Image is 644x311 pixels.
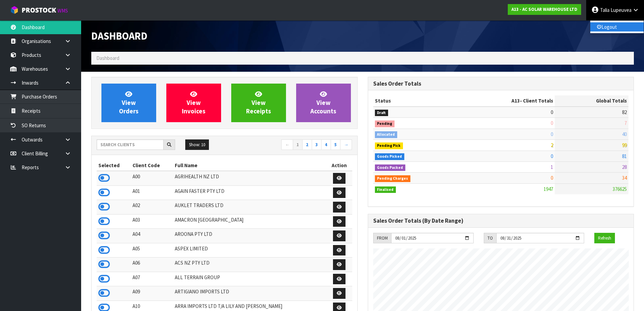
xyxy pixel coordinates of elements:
th: Global Totals [555,95,628,106]
td: AGRIHEALTH NZ LTD [173,171,326,185]
span: 0 [551,131,553,137]
span: Draft [375,110,388,116]
td: A03 [131,214,173,229]
span: Dashboard [91,29,147,42]
span: 0 [551,175,553,181]
span: Goods Packed [375,164,406,171]
a: ← [281,139,293,150]
td: A05 [131,243,173,258]
td: AGAIN FASTER PTY LTD [173,185,326,200]
td: AUKLET TRADERS LTD [173,200,326,215]
h3: Sales Order Totals (By Date Range) [373,218,629,224]
a: 4 [321,139,331,150]
td: ACS NZ PTY LTD [173,258,326,272]
th: Client Code [131,160,173,171]
nav: Page navigation [230,139,352,151]
span: Pending Pick [375,142,403,149]
span: Dashboard [96,55,119,61]
h3: Sales Order Totals [373,81,629,87]
span: View Receipts [246,90,271,115]
span: 1947 [544,186,553,192]
td: ASPEX LIMITED [173,243,326,258]
span: 99 [622,142,627,148]
td: A01 [131,185,173,200]
span: 0 [551,109,553,115]
td: A06 [131,258,173,272]
th: Full Name [173,160,326,171]
td: ARTIGIANO IMPORTS LTD [173,286,326,301]
span: ProStock [22,6,56,15]
a: 2 [302,139,312,150]
span: 0 [551,153,553,159]
span: View Orders [119,90,139,115]
button: Refresh [594,233,615,244]
a: 3 [312,139,321,150]
a: 1 [293,139,303,150]
a: A13 - AC SOLAR WAREHOUSE LTD [508,4,581,15]
a: ViewInvoices [166,84,221,122]
span: Allocated [375,131,398,138]
th: - Client Totals [457,95,555,106]
td: A00 [131,171,173,185]
div: TO [484,233,496,244]
a: ViewReceipts [231,84,286,122]
td: ALL TERRAIN GROUP [173,272,326,286]
div: FROM [373,233,391,244]
td: A07 [131,272,173,286]
span: Talia [600,7,610,13]
input: Search clients [97,139,164,150]
span: 7 [624,120,627,126]
th: Selected [97,160,131,171]
a: ViewAccounts [296,84,351,122]
span: Pending Charges [375,175,411,182]
span: 82 [622,109,627,115]
span: 376625 [613,186,627,192]
span: Finalised [375,186,396,193]
img: cube-alt.png [10,6,19,14]
td: A04 [131,229,173,243]
td: AROONA PTY LTD [173,229,326,243]
span: 2 [551,142,553,148]
a: ViewOrders [101,84,156,122]
span: Pending [375,120,395,127]
span: View Invoices [182,90,206,115]
a: 5 [331,139,340,150]
strong: A13 - AC SOLAR WAREHOUSE LTD [511,6,577,12]
a: Logout [590,22,644,31]
td: A02 [131,200,173,215]
th: Action [327,160,352,171]
span: 1 [551,164,553,170]
span: A13 [511,97,520,104]
td: A09 [131,286,173,301]
span: 81 [622,153,627,159]
span: Lupeuvea [611,7,631,13]
span: 40 [622,131,627,137]
small: WMS [57,7,68,14]
span: Goods Picked [375,153,405,160]
span: 34 [622,175,627,181]
span: 28 [622,164,627,170]
td: AMACRON [GEOGRAPHIC_DATA] [173,214,326,229]
button: Show: 10 [185,139,209,150]
span: 0 [551,120,553,126]
a: → [340,139,352,150]
span: View Accounts [310,90,336,115]
th: Status [373,95,458,106]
